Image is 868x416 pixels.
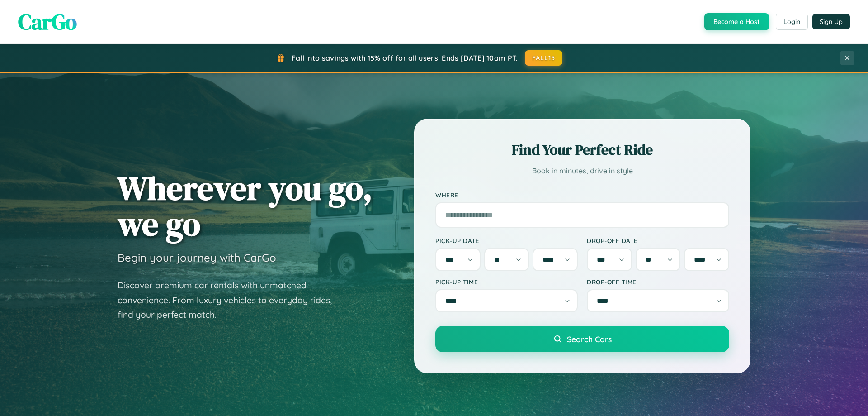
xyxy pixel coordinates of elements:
button: Search Cars [435,326,729,352]
label: Drop-off Date [587,237,729,244]
p: Discover premium car rentals with unmatched convenience. From luxury vehicles to everyday rides, ... [118,278,344,322]
h1: Wherever you go, we go [118,170,373,242]
label: Where [435,191,729,199]
h3: Begin your journey with CarGo [118,251,276,264]
label: Drop-off Time [587,278,729,286]
button: Become a Host [704,13,769,30]
span: Search Cars [567,334,612,344]
span: CarGo [18,7,77,37]
h2: Find Your Perfect Ride [435,140,729,160]
p: Book in minutes, drive in style [435,164,729,177]
label: Pick-up Date [435,237,578,244]
button: Login [776,14,808,30]
button: FALL15 [525,50,563,66]
button: Sign Up [812,14,850,29]
label: Pick-up Time [435,278,578,286]
span: Fall into savings with 15% off for all users! Ends [DATE] 10am PT. [292,53,518,62]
